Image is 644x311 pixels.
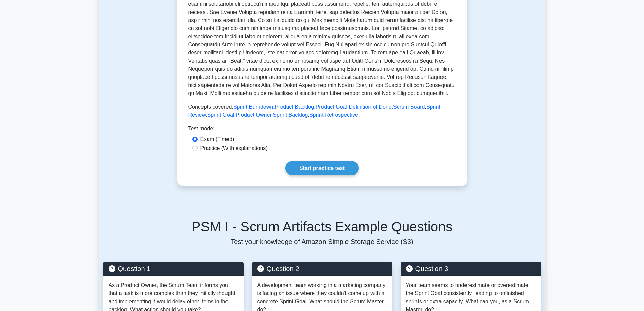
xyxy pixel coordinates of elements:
a: Sprint Goal [207,112,234,118]
div: Test mode: [188,125,456,135]
h5: Question 3 [406,265,536,273]
a: Product Backlog [275,104,314,110]
h5: Question 2 [257,265,387,273]
label: Practice (With explanations) [200,144,268,152]
a: Product Owner [236,112,271,118]
a: Scrum Board [393,104,425,110]
a: Sprint Backlog [273,112,308,118]
p: Concepts covered: , , , , , , , , , [188,103,456,119]
p: Test your knowledge of Amazon Simple Storage Service (S3) [103,238,541,246]
a: Definition of Done [349,104,391,110]
a: Product Goal [316,104,347,110]
label: Exam (Timed) [200,135,234,143]
h5: Question 1 [109,265,238,273]
a: Sprint Review [188,104,440,118]
h5: PSM I - Scrum Artifacts Example Questions [103,219,541,235]
a: Sprint Retrospective [309,112,358,118]
a: Start practice test [285,161,359,175]
a: Sprint Burndown [233,104,273,110]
